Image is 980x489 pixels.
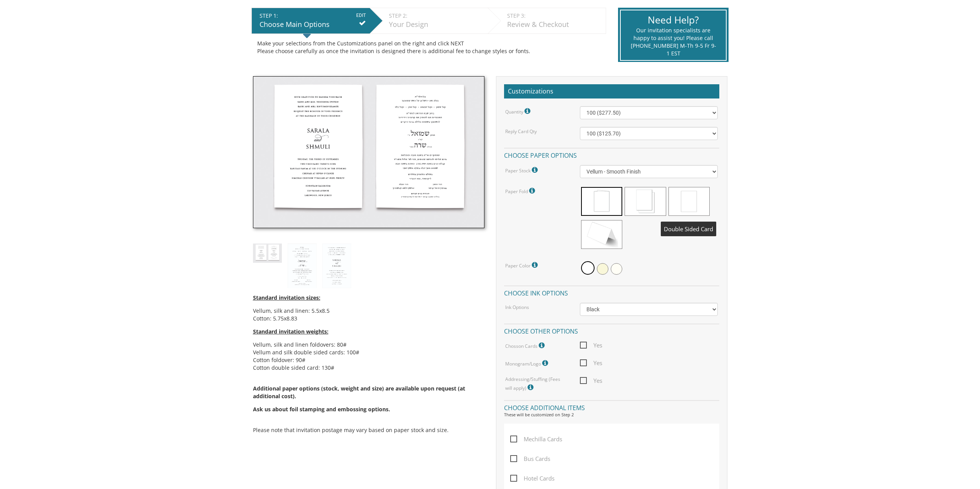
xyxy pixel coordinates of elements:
div: Need Help? [630,13,716,27]
span: Bus Cards [510,454,550,464]
li: Vellum, silk and linen: 5.5x8.5 [253,307,484,315]
div: STEP 3: [507,12,602,20]
label: Reply Card Qty [505,128,537,135]
span: Yes [580,340,602,350]
div: Your Design [389,20,484,30]
span: Additional paper options (stock, weight and size) are available upon request (at additional cost). [253,385,484,413]
label: Paper Stock [505,165,539,175]
li: Vellum and silk double sided cards: 100# [253,349,484,356]
label: Ink Options [505,304,529,310]
h4: Choose additional items [504,400,719,414]
label: Addressing/Stuffing (Fees will apply) [505,376,568,392]
span: Yes [580,376,602,386]
div: Review & Checkout [507,20,602,30]
li: Vellum, silk and linen foldovers: 80# [253,341,484,349]
div: These will be customized on Step 2 [504,412,719,418]
label: Monogram/Logo [505,358,550,368]
img: style8_thumb.jpg [253,76,484,229]
h4: Choose paper options [504,148,719,161]
label: Quantity [505,106,532,116]
label: Paper Fold [505,186,537,196]
input: EDIT [356,12,366,19]
h4: Choose other options [504,324,719,337]
img: style8_heb.jpg [288,244,317,288]
div: Our invitation specialists are happy to assist you! Please call [PHONE_NUMBER] M-Th 9-5 Fr 9-1 EST [630,27,716,57]
label: Chosson Cards [505,340,546,350]
img: style8_thumb.jpg [253,244,282,262]
span: Standard invitation weights: [253,328,328,335]
span: Mechilla Cards [510,434,562,444]
span: Hotel Cards [510,474,554,483]
h2: Customizations [504,84,719,99]
h4: Choose ink options [504,285,719,299]
div: Make your selections from the Customizations panel on the right and click NEXT Please choose care... [257,40,600,55]
li: Cotton foldover: 90# [253,356,484,364]
div: Choose Main Options [260,20,366,30]
li: Cotton double sided card: 130# [253,364,484,372]
div: STEP 2: [389,12,484,20]
span: Yes [580,358,602,368]
span: Ask us about foil stamping and embossing options. [253,406,390,413]
div: Please note that invitation postage may vary based on paper stock and size. [253,288,484,442]
li: Cotton: 5.75x8.83 [253,315,484,322]
div: STEP 1: [260,12,366,20]
span: Standard invitation sizes: [253,294,320,301]
label: Paper Color [505,260,539,270]
img: style8_eng.jpg [322,244,351,288]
